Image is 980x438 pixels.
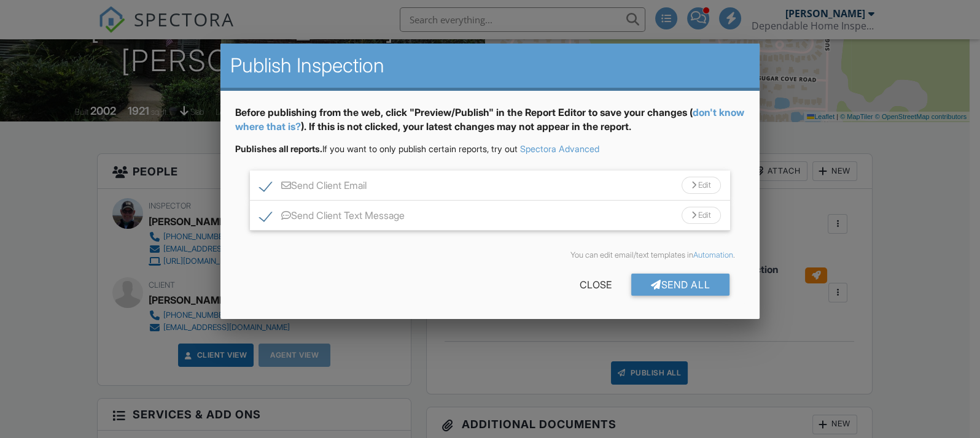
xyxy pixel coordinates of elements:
[260,180,367,195] label: Send Client Email
[235,106,745,143] div: Before publishing from the web, click "Preview/Publish" in the Report Editor to save your changes...
[631,274,729,296] div: Send All
[682,177,721,194] div: Edit
[235,106,744,132] a: don't know where that is?
[682,207,721,224] div: Edit
[235,144,518,154] span: If you want to only publish certain reports, try out
[245,250,735,260] div: You can edit email/text templates in .
[693,250,733,259] a: Automation
[560,274,631,296] div: Close
[230,53,750,78] h2: Publish Inspection
[260,210,405,225] label: Send Client Text Message
[520,144,599,154] a: Spectora Advanced
[235,144,322,154] strong: Publishes all reports.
